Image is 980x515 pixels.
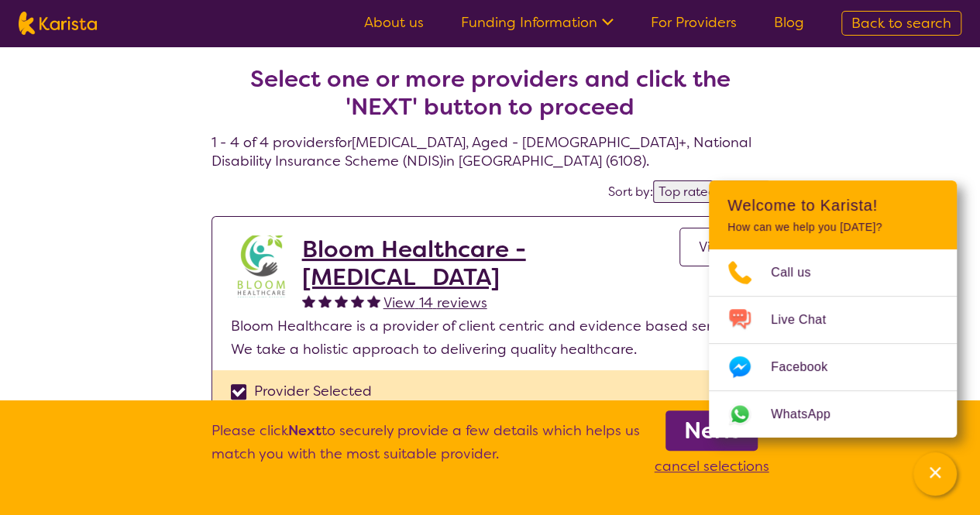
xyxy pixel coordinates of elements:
[608,184,653,200] label: Sort by:
[841,11,961,36] a: Back to search
[383,294,487,312] span: View 14 reviews
[302,235,679,291] a: Bloom Healthcare - [MEDICAL_DATA]
[302,294,315,307] img: fullstar
[288,421,322,440] b: Next
[655,455,769,478] p: cancel selections
[335,294,348,307] img: fullstar
[367,294,380,307] img: fullstar
[771,355,846,379] span: Facebook
[211,28,769,170] h4: 1 - 4 of 4 providers for [MEDICAL_DATA] , Aged - [DEMOGRAPHIC_DATA]+ , National Disability Insura...
[709,391,957,438] a: Web link opens in a new tab.
[851,14,951,33] span: Back to search
[211,419,640,478] p: Please click to securely provide a few details which helps us match you with the most suitable pr...
[364,13,424,32] a: About us
[318,294,332,307] img: fullstar
[709,180,957,438] div: Channel Menu
[771,403,849,426] span: WhatsApp
[665,410,758,451] a: Next
[19,12,97,35] img: Karista logo
[231,235,293,297] img: kyxjko9qh2ft7c3q1pd9.jpg
[684,415,739,446] b: Next
[774,13,804,32] a: Blog
[913,452,957,496] button: Channel Menu
[679,228,750,266] a: View
[727,196,938,215] h2: Welcome to Karista!
[651,13,737,32] a: For Providers
[231,314,750,361] p: Bloom Healthcare is a provider of client centric and evidence based services. We take a holistic ...
[461,13,614,32] a: Funding Information
[351,294,364,307] img: fullstar
[699,238,731,256] span: View
[771,261,830,284] span: Call us
[230,65,751,121] h2: Select one or more providers and click the 'NEXT' button to proceed
[709,249,957,438] ul: Choose channel
[383,291,487,314] a: View 14 reviews
[727,221,938,234] p: How can we help you [DATE]?
[771,308,844,331] span: Live Chat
